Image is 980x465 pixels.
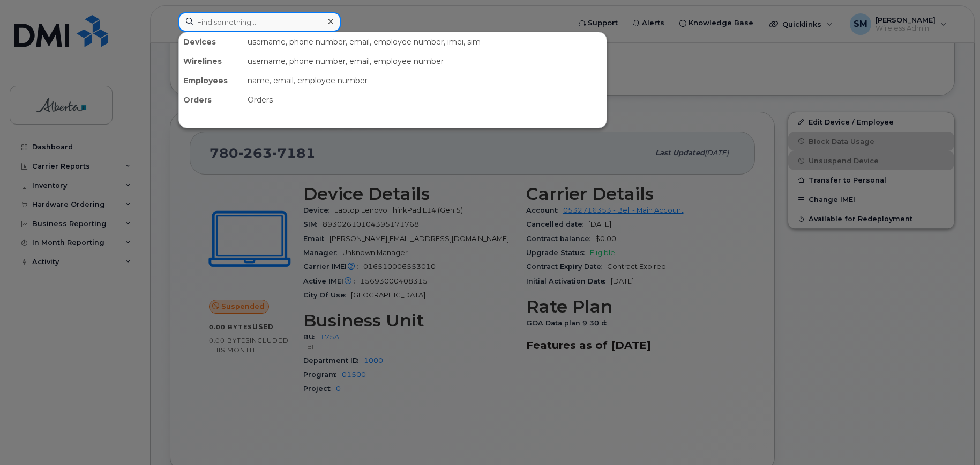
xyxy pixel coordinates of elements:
div: Wirelines [179,52,243,71]
div: Employees [179,71,243,90]
input: Find something... [178,12,341,32]
div: username, phone number, email, employee number, imei, sim [243,32,607,52]
div: Orders [243,90,607,110]
div: Orders [179,90,243,110]
div: Devices [179,32,243,52]
div: name, email, employee number [243,71,607,90]
div: username, phone number, email, employee number [243,52,607,71]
